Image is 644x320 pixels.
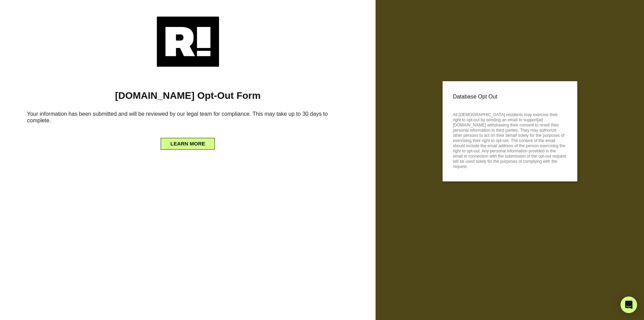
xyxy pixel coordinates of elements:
[161,139,215,144] a: LEARN MORE
[453,110,567,169] p: All [DEMOGRAPHIC_DATA] residents may exercise their right to opt-out by sending an email to suppo...
[161,138,215,150] button: LEARN MORE
[621,297,637,313] div: Open Intercom Messenger
[157,17,219,67] img: Retention.com
[453,92,567,102] p: Database Opt Out
[10,108,365,129] h6: Your information has been submitted and will be reviewed by our legal team for compliance. This m...
[10,90,365,102] h1: [DOMAIN_NAME] Opt-Out Form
